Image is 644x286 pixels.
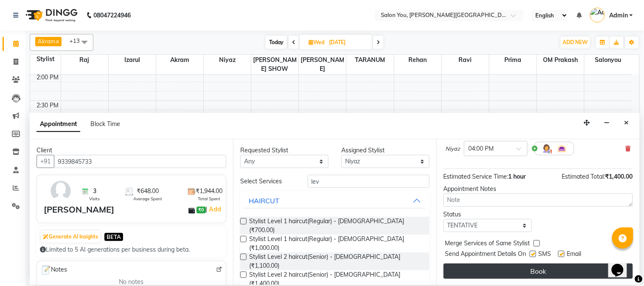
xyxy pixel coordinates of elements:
[48,179,73,203] img: avatar
[299,55,346,74] span: [PERSON_NAME]
[37,155,54,168] button: +91
[557,143,567,154] img: Interior.png
[70,37,86,44] span: +13
[562,173,605,180] span: Estimated Total:
[561,36,590,48] button: ADD NEW
[341,146,430,155] div: Assigned Stylist
[444,185,633,193] div: Appointment Notes
[198,196,220,202] span: Total Spent
[89,196,100,202] span: Visits
[204,55,251,65] span: Niyaz
[446,145,461,153] span: Niyaz
[30,55,61,64] div: Stylist
[35,73,61,82] div: 2:00 PM
[608,252,636,278] iframe: chat widget
[93,187,96,196] span: 3
[109,55,156,65] span: Izarul
[509,173,526,180] span: 1 hour
[307,39,326,45] span: Wed
[444,173,509,180] span: Estimated Service Time:
[442,55,489,65] span: ravi
[234,177,301,186] div: Select Services
[346,55,394,65] span: TARANUM
[208,204,222,214] a: Add
[197,207,205,213] span: ₹0
[244,193,426,208] button: HAIRCUT
[609,11,628,20] span: Admin
[308,175,430,188] input: Search by service name
[104,233,123,241] span: BETA
[37,146,226,155] div: Client
[38,38,55,45] span: Akram
[266,36,287,49] span: Today
[240,146,329,155] div: Requested Stylist
[249,217,423,235] span: Stylist Level 1 haircut(Regular) - [DEMOGRAPHIC_DATA] (₹700.00)
[394,55,442,65] span: rehan
[22,3,80,27] img: logo
[249,235,423,252] span: Stylist Level 1 haircut(Regular) - [DEMOGRAPHIC_DATA] (₹1,000.00)
[40,245,223,254] div: Limited to 5 AI generations per business during beta.
[54,155,226,168] input: Search by Name/Mobile/Email/Code
[90,120,120,128] span: Block Time
[55,38,59,45] a: x
[621,116,633,129] button: Close
[537,55,584,65] span: OM Prakash
[40,265,67,276] span: Notes
[567,250,582,260] span: Email
[44,203,114,216] div: [PERSON_NAME]
[41,231,100,243] button: Generate AI Insights
[196,187,222,196] span: ₹1,944.00
[585,55,632,65] span: salonyou
[539,250,551,260] span: SMS
[444,210,532,219] div: Status
[489,55,537,65] span: prima
[563,39,588,45] span: ADD NEW
[37,117,80,132] span: Appointment
[156,55,203,65] span: Akram
[133,196,162,202] span: Average Spent
[444,264,633,279] button: Book
[249,196,279,206] div: HAIRCUT
[542,143,552,154] img: Hairdresser.png
[445,239,530,250] span: Merge Services of Same Stylist
[206,204,222,214] span: |
[93,3,131,27] b: 08047224946
[445,250,526,260] span: Send Appointment Details On
[590,8,605,22] img: Admin
[61,55,108,65] span: raj
[605,173,633,180] span: ₹1,400.00
[326,36,369,49] input: 2025-09-03
[137,187,159,196] span: ₹648.00
[249,252,423,270] span: Stylist Level 2 haircut(Senior) - [DEMOGRAPHIC_DATA] (₹1,100.00)
[35,101,61,110] div: 2:30 PM
[251,55,298,74] span: [PERSON_NAME] SHOW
